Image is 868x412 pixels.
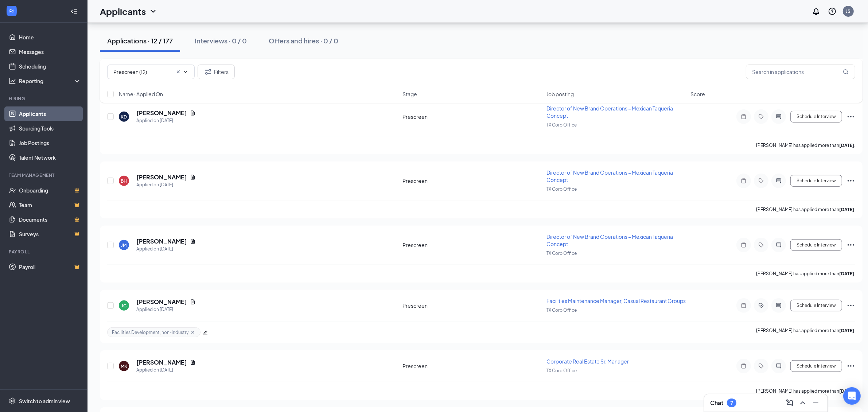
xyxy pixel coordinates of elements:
svg: Document [190,299,196,305]
span: TX Corp Office [546,250,577,256]
svg: Ellipses [846,362,855,370]
div: Open Intercom Messenger [843,387,861,405]
svg: Collapse [70,8,78,15]
svg: Analysis [9,77,16,85]
svg: Ellipses [846,301,855,310]
svg: Note [739,242,748,248]
svg: Minimize [811,399,820,407]
svg: Cross [175,69,181,75]
div: MK [121,363,127,369]
svg: ChevronDown [149,7,157,16]
svg: ActiveChat [774,363,783,369]
button: Schedule Interview [790,239,842,251]
span: Score [690,90,705,98]
div: Prescreen [402,302,542,309]
span: Stage [402,90,417,98]
p: [PERSON_NAME] has applied more than . [756,388,855,394]
div: KD [121,114,127,120]
svg: MagnifyingGlass [843,69,849,75]
svg: ChevronUp [798,399,807,407]
svg: Tag [757,242,766,248]
svg: Ellipses [846,241,855,249]
h5: [PERSON_NAME] [136,173,187,181]
button: ComposeMessage [784,397,795,409]
h5: [PERSON_NAME] [136,298,187,306]
div: Applied on [DATE] [136,181,196,188]
svg: Tag [757,363,766,369]
span: Director of New Brand Operations – Mexican Taqueria Concept [546,233,673,247]
svg: Ellipses [846,176,855,185]
a: OnboardingCrown [19,183,81,198]
a: Job Postings [19,136,81,150]
h5: [PERSON_NAME] [136,237,187,245]
p: [PERSON_NAME] has applied more than . [756,271,855,277]
button: Minimize [810,397,822,409]
svg: QuestionInfo [828,7,837,16]
a: TeamCrown [19,198,81,212]
button: Schedule Interview [790,111,842,123]
svg: Note [739,114,748,120]
div: Applied on [DATE] [136,117,196,124]
b: [DATE] [839,143,854,148]
span: Director of New Brand Operations – Mexican Taqueria Concept [546,169,673,183]
span: Director of New Brand Operations – Mexican Taqueria Concept [546,105,673,119]
span: Name · Applied On [119,90,163,98]
div: Prescreen [402,362,542,370]
div: Switch to admin view [19,397,70,405]
h5: [PERSON_NAME] [136,109,187,117]
svg: Tag [757,114,766,120]
div: Reporting [19,77,82,85]
svg: Ellipses [846,112,855,121]
span: Facilities Maintenance Manager, Casual Restaurant Groups [546,298,686,304]
svg: Filter [204,67,213,76]
svg: ActiveTag [757,303,766,308]
span: Facilities Development, non-industry [112,329,188,335]
svg: Tag [757,178,766,184]
p: [PERSON_NAME] has applied more than . [756,206,855,213]
svg: Cross [190,330,196,335]
span: TX Corp Office [546,186,577,192]
div: Applied on [DATE] [136,245,196,253]
svg: ActiveChat [774,178,783,184]
p: [PERSON_NAME] has applied more than . [756,142,855,148]
div: Hiring [9,96,80,102]
svg: Document [190,174,196,180]
div: JM [121,242,127,248]
input: Search in applications [746,65,855,79]
input: All Stages [113,68,172,76]
div: BH [121,178,127,184]
div: Applications · 12 / 177 [107,36,173,45]
svg: ChevronDown [183,69,188,75]
div: JS [846,8,851,14]
span: edit [203,330,208,335]
span: TX Corp Office [546,122,577,128]
b: [DATE] [839,328,854,333]
svg: ActiveChat [774,242,783,248]
svg: Document [190,359,196,365]
h1: Applicants [100,5,146,18]
h5: [PERSON_NAME] [136,358,187,366]
svg: Note [739,178,748,184]
button: Filter Filters [198,65,235,79]
a: Scheduling [19,59,81,74]
svg: Note [739,363,748,369]
svg: Notifications [812,7,821,16]
span: TX Corp Office [546,307,577,313]
div: Team Management [9,172,80,178]
div: JC [121,303,126,309]
div: Offers and hires · 0 / 0 [269,36,338,45]
div: Applied on [DATE] [136,306,196,313]
svg: WorkstreamLogo [8,7,15,15]
b: [DATE] [839,207,854,212]
svg: ComposeMessage [785,399,794,407]
button: Schedule Interview [790,360,842,372]
a: Sourcing Tools [19,121,81,136]
div: 7 [730,400,733,406]
svg: Document [190,110,196,116]
svg: ActiveChat [774,303,783,308]
a: Applicants [19,106,81,121]
div: Prescreen [402,241,542,249]
a: Messages [19,44,81,59]
svg: Note [739,303,748,308]
span: Corporate Real Estate Sr. Manager [546,358,629,365]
